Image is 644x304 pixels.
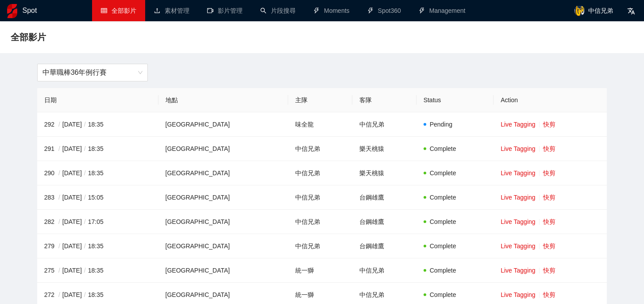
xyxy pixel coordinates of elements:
[158,137,288,161] td: [GEOGRAPHIC_DATA]
[56,291,62,298] span: /
[37,88,158,112] th: 日期
[37,161,158,185] td: 290 [DATE] 18:35
[112,7,136,14] span: 全部影片
[207,7,243,14] a: video-camera影片管理
[430,242,456,250] span: Complete
[352,185,416,210] td: 台鋼雄鷹
[543,194,555,201] a: 快剪
[56,267,62,274] span: /
[56,194,62,201] span: /
[543,218,555,225] a: 快剪
[352,210,416,234] td: 台鋼雄鷹
[101,8,107,14] span: table
[430,145,456,152] span: Complete
[82,169,88,177] span: /
[352,137,416,161] td: 樂天桃猿
[501,145,535,152] a: Live Tagging
[430,291,456,298] span: Complete
[494,88,607,112] th: Action
[430,194,456,201] span: Complete
[56,169,62,177] span: /
[82,194,88,201] span: /
[543,291,555,298] a: 快剪
[82,145,88,152] span: /
[501,169,535,177] a: Live Tagging
[416,88,494,112] th: Status
[501,194,535,201] a: Live Tagging
[288,234,352,258] td: 中信兄弟
[56,218,62,225] span: /
[288,210,352,234] td: 中信兄弟
[543,145,555,152] a: 快剪
[501,291,535,298] a: Live Tagging
[37,185,158,210] td: 283 [DATE] 15:05
[419,7,466,14] a: thunderboltManagement
[501,267,535,274] a: Live Tagging
[430,218,456,225] span: Complete
[501,242,535,250] a: Live Tagging
[158,112,288,137] td: [GEOGRAPHIC_DATA]
[82,242,88,250] span: /
[288,88,352,112] th: 主隊
[430,121,452,128] span: Pending
[158,161,288,185] td: [GEOGRAPHIC_DATA]
[288,112,352,137] td: 味全龍
[352,88,416,112] th: 客隊
[154,7,189,14] a: upload素材管理
[56,121,62,128] span: /
[158,210,288,234] td: [GEOGRAPHIC_DATA]
[158,88,288,112] th: 地點
[543,169,555,177] a: 快剪
[543,242,555,250] a: 快剪
[501,121,535,128] a: Live Tagging
[82,121,88,128] span: /
[37,210,158,234] td: 282 [DATE] 17:05
[543,121,555,128] a: 快剪
[352,161,416,185] td: 樂天桃猿
[158,258,288,283] td: [GEOGRAPHIC_DATA]
[260,7,296,14] a: search片段搜尋
[7,4,17,18] img: logo
[42,64,143,81] span: 中華職棒36年例行賽
[37,258,158,283] td: 275 [DATE] 18:35
[82,267,88,274] span: /
[313,7,350,14] a: thunderboltMoments
[574,5,585,16] img: avatar
[367,7,401,14] a: thunderboltSpot360
[288,137,352,161] td: 中信兄弟
[37,112,158,137] td: 292 [DATE] 18:35
[11,30,46,44] span: 全部影片
[82,291,88,298] span: /
[352,112,416,137] td: 中信兄弟
[158,234,288,258] td: [GEOGRAPHIC_DATA]
[37,137,158,161] td: 291 [DATE] 18:35
[501,218,535,225] a: Live Tagging
[430,267,456,274] span: Complete
[352,234,416,258] td: 台鋼雄鷹
[543,267,555,274] a: 快剪
[56,242,62,250] span: /
[158,185,288,210] td: [GEOGRAPHIC_DATA]
[352,258,416,283] td: 中信兄弟
[288,161,352,185] td: 中信兄弟
[37,234,158,258] td: 279 [DATE] 18:35
[56,145,62,152] span: /
[430,169,456,177] span: Complete
[288,185,352,210] td: 中信兄弟
[82,218,88,225] span: /
[288,258,352,283] td: 統一獅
